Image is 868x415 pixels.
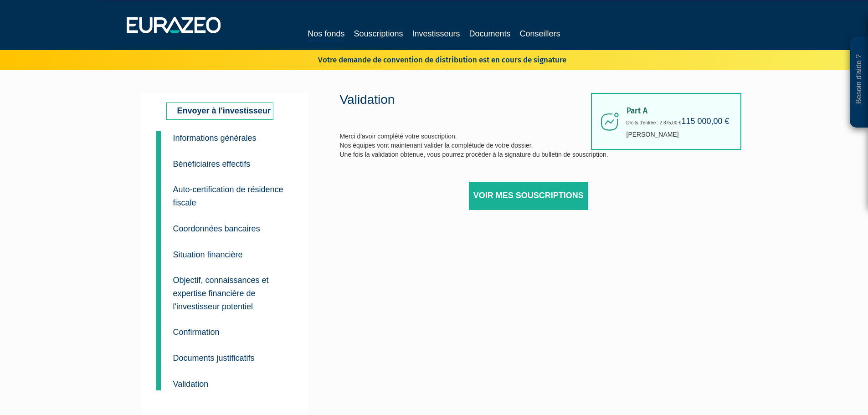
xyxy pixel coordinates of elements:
a: 6 [156,261,161,318]
p: Votre demande de convention de distribution est en cours de signature [292,52,566,66]
small: Coordonnées bancaires [173,224,260,233]
a: 4 [156,210,161,238]
div: Merci d'avoir complété votre souscription. Nos équipes vont maintenant valider la complétude de v... [340,93,663,233]
a: Souscriptions [354,27,403,40]
img: 1732889491-logotype_eurazeo_blanc_rvb.png [127,17,221,33]
h6: Droits d'entrée : 2 875,00 € [627,120,727,125]
a: 7 [156,313,161,341]
a: Envoyer à l'investisseur [166,102,273,120]
small: Objectif, connaissances et expertise financière de l'investisseur potentiel [173,276,269,311]
a: 2 [156,145,161,173]
small: Confirmation [173,328,220,337]
small: Auto-certification de résidence fiscale [173,185,283,207]
div: [PERSON_NAME] [591,93,741,150]
small: Bénéficiaires effectifs [173,159,251,169]
a: Investisseurs [412,27,460,40]
a: Conseillers [520,27,560,40]
a: Voir mes souscriptions [469,182,588,210]
h4: 115 000,00 € [681,117,729,126]
p: Besoin d'aide ? [854,41,864,123]
small: Documents justificatifs [173,354,255,363]
small: Situation financière [173,250,243,259]
a: 9 [156,365,161,391]
a: 1 [156,131,161,149]
a: Nos fonds [308,27,344,41]
p: Validation [340,91,591,109]
a: 8 [156,339,161,367]
a: 3 [156,170,161,213]
small: Validation [173,379,209,389]
a: Documents [469,27,511,40]
small: Informations générales [173,133,257,143]
a: 5 [156,236,161,264]
span: Part A [627,106,727,116]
